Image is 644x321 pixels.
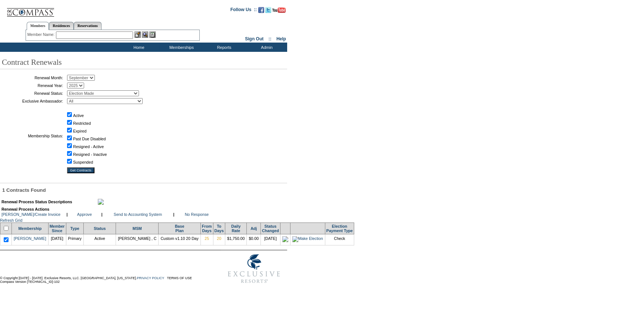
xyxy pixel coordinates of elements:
[159,234,200,245] td: Custom v1.10 20 Day
[137,276,164,280] a: PRIVACY POLICY
[213,234,225,245] td: 20
[74,22,102,30] a: Reservations
[258,9,264,14] a: Become our fan on Facebook
[1,212,60,217] a: [PERSON_NAME]/Create Invoice
[247,234,261,245] td: $0.00
[73,129,86,133] label: Expired
[73,137,106,141] label: Past Due Disabled
[265,7,271,13] img: Follow us on Twitter
[27,22,49,30] a: Members
[149,31,156,38] img: Reservations
[98,199,104,205] img: maximize.gif
[67,212,68,217] b: |
[2,75,63,81] td: Renewal Month:
[262,224,279,233] a: StatusChanged
[6,2,54,17] img: Compass Home
[2,83,63,88] td: Renewal Year:
[49,22,74,30] a: Residences
[265,9,271,14] a: Follow us on Twitter
[230,6,257,15] td: Follow Us ::
[250,226,257,231] a: Adj
[173,212,175,217] b: |
[50,224,65,233] a: MemberSince
[1,207,49,211] b: Renewal Process Actions
[202,224,212,233] a: FromDays
[114,212,162,217] a: Send to Accounting System
[272,9,286,14] a: Subscribe to our YouTube Channel
[200,234,213,245] td: 25
[261,234,280,245] td: [DATE]
[116,234,159,245] td: [PERSON_NAME] , C
[221,250,287,287] img: Exclusive Resorts
[117,43,159,52] td: Home
[225,234,247,245] td: $1,750.00
[159,43,202,52] td: Memberships
[14,236,46,241] a: [PERSON_NAME]
[2,187,46,193] span: 1 Contracts Found
[185,212,209,217] a: No Response
[133,226,142,231] a: MSM
[167,276,192,280] a: TERMS OF USE
[73,160,93,164] label: Suspended
[245,36,263,41] a: Sign Out
[67,167,94,173] input: Get Contracts
[325,234,354,245] td: Check
[27,31,56,38] div: Member Name:
[175,224,184,233] a: BasePlan
[94,226,106,231] a: Status
[48,234,66,245] td: [DATE]
[292,236,323,242] img: Make Election
[73,121,91,126] label: Restricted
[2,98,63,104] td: Exclusive Ambassador:
[142,31,148,38] img: View
[2,227,10,231] span: Select/Deselect All
[202,43,245,52] td: Reports
[258,7,264,13] img: Become our fan on Facebook
[2,106,63,165] td: Membership Status:
[73,152,107,157] label: Resigned - Inactive
[70,226,79,231] a: Type
[73,144,104,149] label: Resigned - Active
[18,226,42,231] a: Membership
[66,234,84,245] td: Primary
[77,212,92,217] a: Approve
[2,90,63,96] td: Renewal Status:
[282,236,288,242] img: icon_electionmade.gif
[135,31,141,38] img: b_edit.gif
[1,200,72,204] b: Renewal Process Status Descriptions
[272,7,286,13] img: Subscribe to our YouTube Channel
[269,36,272,41] span: ::
[84,234,116,245] td: Active
[326,224,353,233] a: ElectionPayment Type
[245,43,287,52] td: Admin
[215,224,224,233] a: ToDays
[231,224,240,233] a: DailyRate
[102,212,103,217] b: |
[73,113,84,118] label: Active
[276,36,286,41] a: Help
